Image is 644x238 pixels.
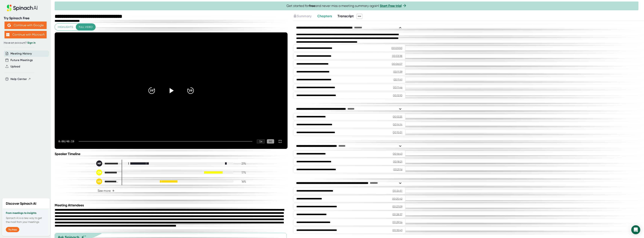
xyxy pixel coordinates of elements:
div: 17 % [237,171,246,174]
div: 00:11:46 [393,86,402,89]
div: 16 % [237,180,246,183]
img: Aehbyd4JwY73AAAAAElFTkSuQmCC [7,24,11,27]
div: Have an account? [4,41,47,45]
div: 00:28:37 [392,213,402,216]
span: Summary [297,14,312,18]
div: Corey Noles [96,169,119,175]
button: Continue with Microsoft [4,31,47,38]
div: Meenal Patel [96,160,119,166]
div: 00:03:38 [392,54,402,58]
div: 00:14:14 [393,123,402,126]
div: MP [96,160,102,166]
a: Start Free trial [380,4,402,8]
div: 00:24:51 [393,189,402,193]
span: Get started for and never miss a meeting summary again! [286,4,407,8]
div: 00:12:10 [393,93,402,97]
div: 21 % [237,162,246,165]
div: Speaker Timeline [55,152,288,156]
div: 00:03:00 [391,46,402,50]
div: 0:00 / 48:19 [58,140,74,143]
div: 00:11:41 [394,78,402,81]
div: Open Intercom Messenger [631,225,640,234]
div: CC [267,139,274,144]
span: Chapters [317,14,332,18]
div: 00:06:07 [392,62,402,66]
div: 1 x [257,139,265,143]
span: Full video [79,25,92,29]
div: Try Spinach Free [4,16,47,20]
span: Transcript [338,14,354,18]
h3: From meetings to insights [6,212,46,215]
div: 00:15:01 [393,131,402,134]
div: 00:25:42 [392,197,402,201]
div: UG [96,178,102,184]
div: 00:27:09 [392,205,402,208]
button: Chapters [317,14,332,19]
p: Spinach AI is a new way to get the most from your meetings [6,216,46,224]
div: 00:12:25 [393,115,402,119]
div: Ucha Gavasheli [96,178,119,184]
button: Help Center [10,77,31,81]
a: Sign in [27,41,36,44]
span: + [112,189,115,192]
button: Meeting History [10,51,32,56]
div: 00:21:16 [393,168,402,171]
button: Transcript [338,14,354,19]
button: Continue with Google [4,22,47,29]
b: free [309,4,315,8]
button: Summary [293,14,312,19]
h2: Discover Spinach AI [6,201,36,206]
div: CN [96,169,102,175]
button: Upload [10,64,20,69]
div: 00:18:21 [393,160,402,163]
div: Upgrade to access [293,14,317,19]
span: Help Center [10,77,27,81]
div: 00:32:43 [392,228,402,232]
button: Try free [6,227,19,232]
button: Full video [76,24,95,31]
div: 00:16:43 [393,152,402,156]
div: Meeting Attendees [55,203,288,207]
button: Future Meetings [10,58,33,62]
button: Highlights [55,24,76,31]
span: Highlights [58,25,73,29]
button: See more+ [96,187,116,194]
div: 00:29:56 [392,220,402,224]
div: 00:11:39 [393,70,402,74]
